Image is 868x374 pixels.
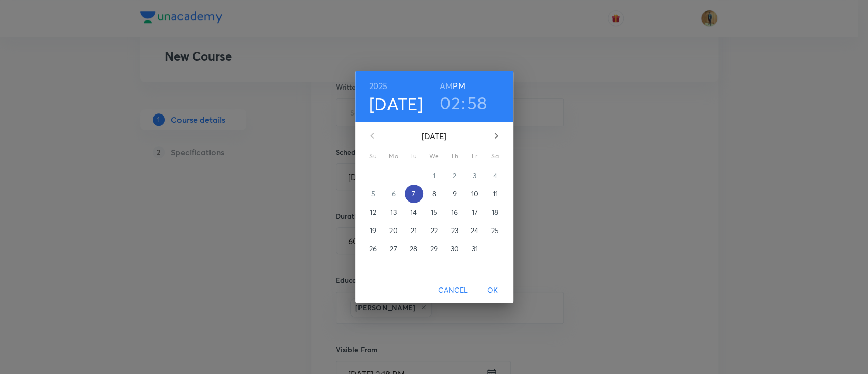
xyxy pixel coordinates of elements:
[430,225,437,236] p: 22
[466,203,484,221] button: 17
[466,185,484,203] button: 10
[445,203,464,221] button: 16
[384,221,403,240] button: 20
[492,189,497,199] p: 11
[438,284,468,297] span: Cancel
[466,221,484,240] button: 24
[467,92,487,113] button: 58
[410,244,417,254] p: 28
[434,281,472,300] button: Cancel
[425,240,443,258] button: 29
[410,225,416,236] p: 21
[369,93,423,114] button: [DATE]
[364,203,382,221] button: 12
[461,92,465,113] h3: :
[486,151,504,161] span: Sa
[466,240,484,258] button: 31
[491,225,499,236] p: 25
[451,207,458,217] p: 16
[486,221,504,240] button: 25
[440,92,460,113] button: 02
[452,189,456,199] p: 9
[476,281,509,300] button: OK
[369,79,387,93] button: 2025
[430,244,438,254] p: 29
[412,189,415,199] p: 7
[425,203,443,221] button: 15
[425,151,443,161] span: We
[389,225,397,236] p: 20
[471,189,478,199] p: 10
[384,203,403,221] button: 13
[486,203,504,221] button: 18
[369,244,377,254] p: 26
[450,244,458,254] p: 30
[445,240,464,258] button: 30
[445,185,464,203] button: 9
[405,221,423,240] button: 21
[390,207,396,217] p: 13
[410,207,417,217] p: 14
[390,244,397,254] p: 27
[405,185,423,203] button: 7
[431,207,437,217] p: 15
[445,151,464,161] span: Th
[384,151,403,161] span: Mo
[492,207,498,217] p: 18
[405,240,423,258] button: 28
[471,225,478,236] p: 24
[440,79,453,93] button: AM
[445,221,464,240] button: 23
[425,221,443,240] button: 22
[481,284,505,297] span: OK
[466,151,484,161] span: Fr
[405,151,423,161] span: Tu
[486,185,504,203] button: 11
[453,79,465,93] button: PM
[370,207,376,217] p: 12
[364,151,382,161] span: Su
[370,225,376,236] p: 19
[384,240,403,258] button: 27
[471,207,477,217] p: 17
[384,130,484,142] p: [DATE]
[471,244,477,254] p: 31
[451,225,458,236] p: 23
[432,189,436,199] p: 8
[425,185,443,203] button: 8
[364,221,382,240] button: 19
[364,240,382,258] button: 26
[405,203,423,221] button: 14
